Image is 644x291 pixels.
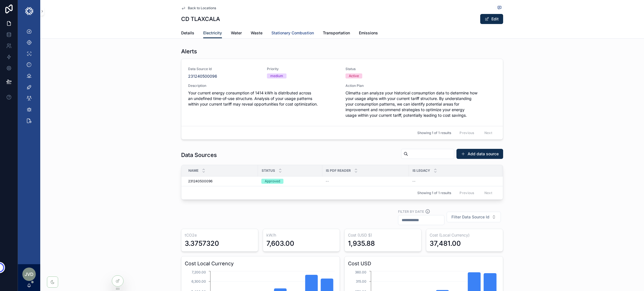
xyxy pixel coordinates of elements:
[412,179,499,183] a: --
[266,239,294,248] div: 7,603.00
[417,131,451,135] span: Showing 1 of 1 results
[456,149,503,159] button: Add data source
[262,168,275,173] span: Status
[181,47,197,55] h1: Alerts
[271,28,314,39] a: Stationary Combustion
[266,232,336,238] h3: kW/h
[398,209,424,214] label: Filter by Date
[231,28,242,39] a: Water
[25,7,34,16] img: App logo
[18,22,40,133] div: scrollable content
[25,271,34,278] span: JVd
[345,90,496,118] span: Climatta can analyze your historical consumption data to determine how your usage aligns with you...
[188,73,217,79] a: 231240500096
[349,73,359,78] div: Active
[451,214,489,220] span: Filter Data Source Id
[430,232,499,238] h3: Cost (Local Currency)
[181,151,217,159] h1: Data Sources
[185,239,219,248] div: 3.3757320
[348,239,375,248] div: 1,935.88
[181,6,216,10] a: Back to Locations
[345,84,496,88] span: Action Plan
[261,179,319,184] a: Approved
[348,232,418,238] h3: Cost (USD $)
[480,14,503,24] button: Edit
[185,260,336,268] h3: Cost Local Currency
[203,30,222,36] span: Electricity
[188,179,255,183] a: 231240500096
[430,239,461,248] div: 37,481.00
[192,270,206,274] tspan: 7,200.00
[188,6,216,10] span: Back to Locations
[181,15,220,23] h1: CD TLAXCALA
[188,84,339,88] span: Description
[267,67,339,71] span: Priority
[181,28,194,39] a: Details
[345,67,418,71] span: Status
[231,30,242,36] span: Water
[188,90,339,107] span: Your current energy consumption of 1414 kWh is distributed across an undefined time-of-use struct...
[326,179,329,183] span: --
[188,168,198,173] span: Name
[181,59,503,126] a: Data Source Id231240500096PrioritymediumStatusActiveDescriptionYour current energy consumption of...
[326,168,351,173] span: Is PDF Reader
[251,28,262,39] a: Waste
[447,212,501,222] button: Select Button
[271,30,314,36] span: Stationary Combustion
[203,28,222,39] a: Electricity
[413,168,430,173] span: Is Legacy
[251,30,262,36] span: Waste
[355,270,366,274] tspan: 360.00
[323,28,350,39] a: Transportation
[359,30,378,36] span: Emissions
[191,279,206,283] tspan: 6,300.00
[417,191,451,195] span: Showing 1 of 1 results
[356,279,366,283] tspan: 315.00
[412,179,416,183] span: --
[359,28,378,39] a: Emissions
[181,30,194,36] span: Details
[270,73,283,78] div: medium
[185,232,255,238] h3: tCO2e
[348,260,499,268] h3: Cost USD
[503,179,538,183] a: 7236
[265,179,280,184] div: Approved
[323,30,350,36] span: Transportation
[188,67,260,71] span: Data Source Id
[326,179,406,183] a: --
[188,179,212,183] span: 231240500096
